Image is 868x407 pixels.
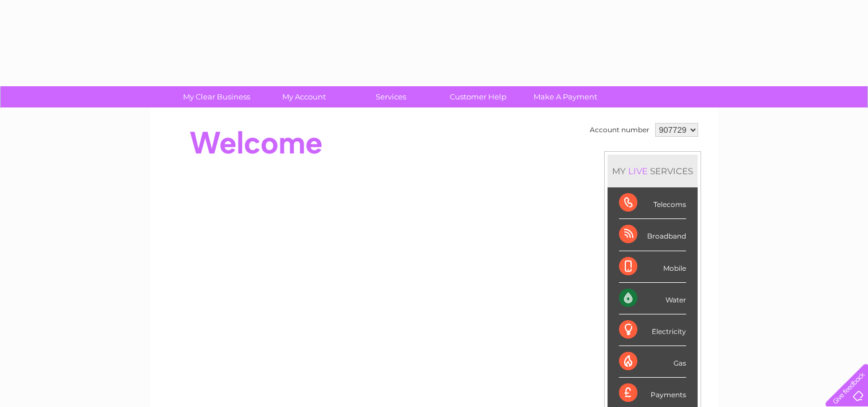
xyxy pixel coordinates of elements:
[518,86,613,107] a: Make A Payment
[256,86,351,107] a: My Account
[431,86,526,107] a: Customer Help
[619,251,686,283] div: Mobile
[619,283,686,314] div: Water
[344,86,438,107] a: Services
[608,155,698,187] div: MY SERVICES
[619,346,686,378] div: Gas
[619,219,686,251] div: Broadband
[587,120,652,140] td: Account number
[169,86,264,107] a: My Clear Business
[626,166,650,176] div: LIVE
[619,314,686,346] div: Electricity
[619,187,686,219] div: Telecoms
